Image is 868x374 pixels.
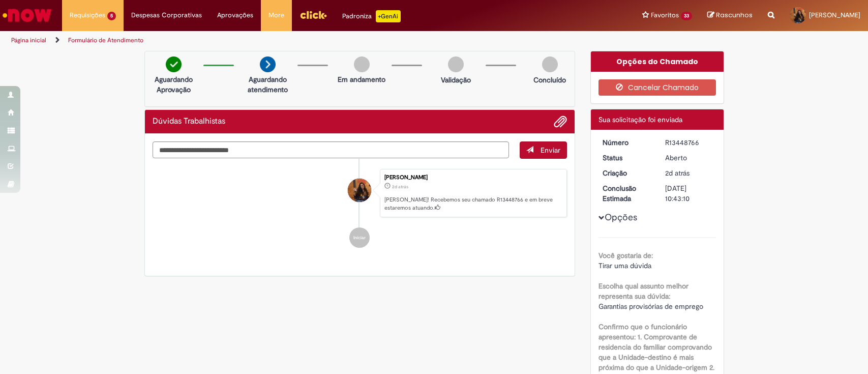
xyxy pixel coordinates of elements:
[268,10,284,20] span: More
[260,56,276,72] img: arrow-next.png
[441,75,471,85] p: Validação
[300,7,327,22] img: click_logo_yellow_360x200.png
[70,10,105,20] span: Requisições
[153,141,510,159] textarea: Digite sua mensagem aqui...
[520,141,567,159] button: Enviar
[153,169,567,218] li: Talita de Souza Nardi
[448,56,464,72] img: img-circle-grey.png
[716,10,753,20] span: Rascunhos
[598,115,682,124] span: Sua solicitação foi enviada
[354,56,370,72] img: img-circle-grey.png
[665,153,712,163] div: Aberto
[595,183,657,204] dt: Conclusão Estimada
[598,79,716,96] button: Cancelar Chamado
[651,10,679,20] span: Favoritos
[338,74,385,84] p: Em andamento
[131,10,202,20] span: Despesas Corporativas
[107,12,116,20] span: 5
[541,146,560,155] span: Enviar
[595,153,657,163] dt: Status
[809,11,860,19] span: [PERSON_NAME]
[8,31,571,50] ul: Trilhas de página
[376,10,401,22] p: +GenAi
[598,302,703,311] span: Garantias provisórias de emprego
[68,36,143,44] a: Formulário de Atendimento
[595,168,657,178] dt: Criação
[591,51,724,72] div: Opções do Chamado
[665,168,712,178] div: 26/08/2025 14:43:07
[166,56,182,72] img: check-circle-green.png
[598,281,689,301] b: Escolha qual assunto melhor representa sua dúvida:
[598,251,653,260] b: Você gostaria de:
[342,10,401,22] div: Padroniza
[665,183,712,204] div: [DATE] 10:43:10
[217,10,253,20] span: Aprovações
[554,115,567,128] button: Adicionar anexos
[243,74,292,95] p: Aguardando atendimento
[542,56,558,72] img: img-circle-grey.png
[1,5,53,25] img: ServiceNow
[348,179,371,202] div: Talita de Souza Nardi
[707,11,753,20] a: Rascunhos
[384,196,561,212] p: [PERSON_NAME]! Recebemos seu chamado R13448766 e em breve estaremos atuando.
[149,74,198,95] p: Aguardando Aprovação
[595,137,657,148] dt: Número
[11,36,46,44] a: Página inicial
[392,184,408,190] time: 26/08/2025 14:43:07
[153,159,567,258] ul: Histórico de tíquete
[392,184,408,190] span: 2d atrás
[665,168,690,178] time: 26/08/2025 14:43:07
[533,75,566,85] p: Concluído
[598,261,651,270] span: Tirar uma dúvida
[153,117,225,126] h2: Dúvidas Trabalhistas Histórico de tíquete
[665,168,690,178] span: 2d atrás
[665,137,712,148] div: R13448766
[681,12,692,20] span: 33
[384,175,561,181] div: [PERSON_NAME]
